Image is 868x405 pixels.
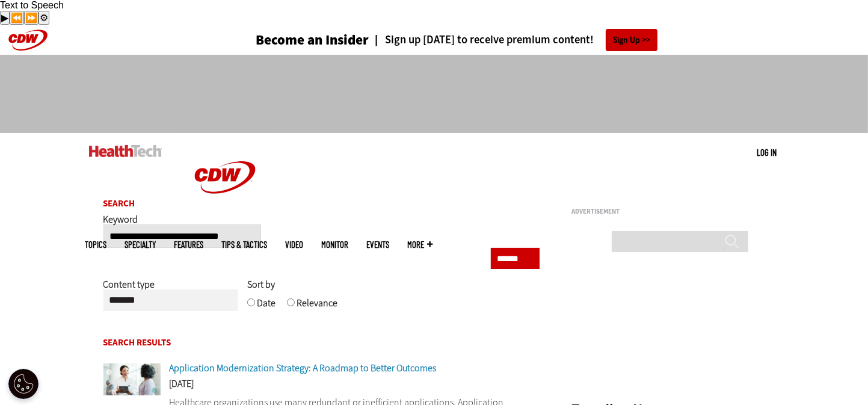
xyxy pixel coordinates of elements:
a: Video [286,240,304,249]
label: Relevance [297,297,337,318]
div: Cookie Settings [8,369,38,399]
button: Open Preferences [8,369,38,399]
label: Date [257,297,275,318]
img: clinician talks with patient while holding tablet [103,363,161,395]
a: MonITor [322,240,349,249]
a: CDW [180,212,270,225]
h2: Search Results [103,338,540,347]
button: Forward [24,11,38,25]
a: Sign Up [606,29,657,51]
h3: Become an Insider [256,33,369,47]
a: Become an Insider [211,33,369,47]
span: Sort by [247,278,275,291]
a: Sign up [DATE] to receive premium content! [369,34,594,46]
div: User menu [757,146,777,159]
a: Tips & Tactics [222,240,268,249]
div: [DATE] [103,379,540,395]
iframe: advertisement [215,67,653,121]
span: More [408,240,433,249]
a: Application Modernization Strategy: A Roadmap to Better Outcomes [170,362,437,374]
img: Home [180,133,270,222]
a: Features [174,240,204,249]
iframe: advertisement [571,220,752,370]
button: Settings [38,11,49,25]
span: Topics [85,240,107,249]
img: Home [89,145,162,157]
button: Previous [10,11,24,25]
a: Events [367,240,390,249]
span: Specialty [125,240,156,249]
label: Content type [103,278,155,300]
a: Log in [757,147,777,158]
